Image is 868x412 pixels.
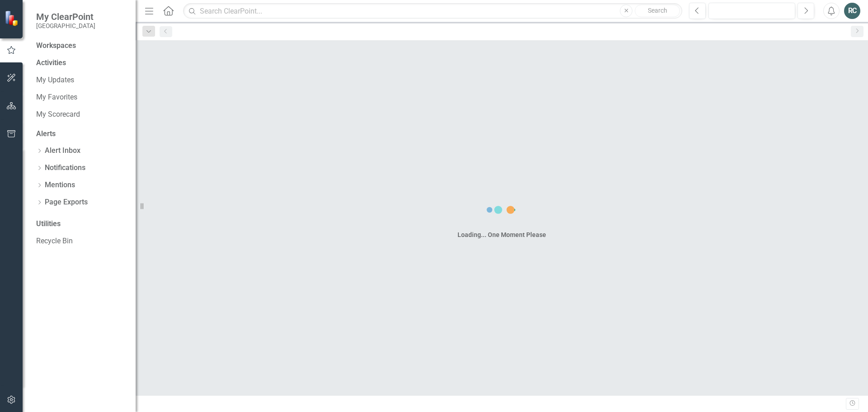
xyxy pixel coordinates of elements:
[36,129,127,139] div: Alerts
[36,92,127,103] a: My Favorites
[36,22,95,29] small: [GEOGRAPHIC_DATA]
[36,41,76,51] div: Workspaces
[36,219,127,229] div: Utilities
[36,11,95,22] span: My ClearPoint
[635,5,680,17] button: Search
[36,75,127,85] a: My Updates
[45,163,85,173] a: Notifications
[458,230,546,239] div: Loading... One Moment Please
[36,109,127,120] a: My Scorecard
[36,58,127,68] div: Activities
[844,3,860,19] button: RC
[45,146,80,156] a: Alert Inbox
[36,236,127,246] a: Recycle Bin
[45,180,75,190] a: Mentions
[45,197,88,208] a: Page Exports
[648,7,667,14] span: Search
[5,10,20,26] img: ClearPoint Strategy
[183,3,682,19] input: Search ClearPoint...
